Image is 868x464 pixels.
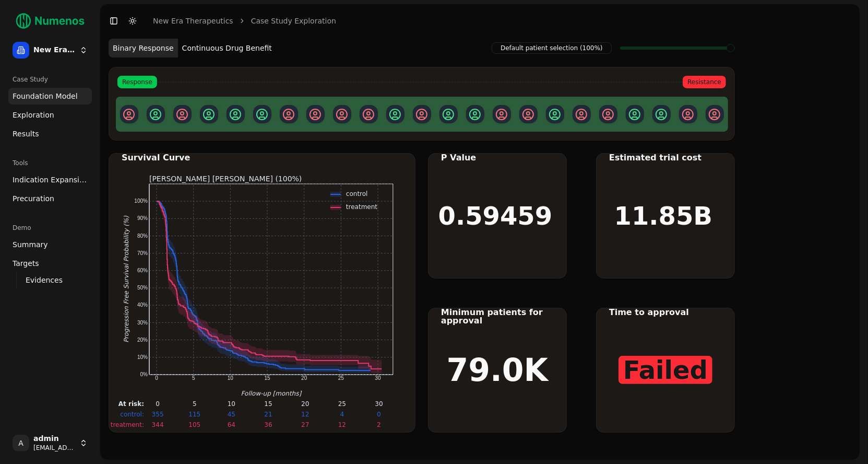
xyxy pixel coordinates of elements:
[264,411,272,418] text: 21
[8,125,92,142] a: Results
[228,400,235,408] text: 10
[683,76,726,88] span: Resistance
[193,400,197,408] text: 5
[8,155,92,171] div: Tools
[13,193,54,204] span: Precuration
[301,400,309,408] text: 20
[228,421,235,428] text: 64
[149,175,302,183] text: [PERSON_NAME] [PERSON_NAME] (100%)
[338,400,346,408] text: 25
[13,239,48,250] span: Summary
[13,435,29,451] span: A
[137,337,148,343] text: 20%
[8,107,92,123] a: Exploration
[122,154,402,162] div: Survival Curve
[111,421,144,428] text: treatment:
[26,275,63,285] span: Evidences
[153,16,336,26] nav: breadcrumb
[447,354,549,386] h1: 79.0K
[137,233,148,239] text: 80%
[8,190,92,207] a: Precuration
[137,216,148,222] text: 90%
[8,8,92,33] img: Numenos
[137,320,148,326] text: 30%
[109,39,178,57] button: Binary Response
[375,400,383,408] text: 30
[301,421,309,428] text: 27
[340,411,344,418] text: 4
[346,203,377,211] text: treatment
[619,356,712,384] span: Failed
[301,411,309,418] text: 12
[156,400,160,408] text: 0
[137,268,148,273] text: 60%
[21,273,79,287] a: Evidences
[188,421,200,428] text: 105
[13,129,39,139] span: Results
[377,421,381,428] text: 2
[377,411,381,418] text: 0
[140,372,148,377] text: 0%
[241,390,302,397] text: Follow-up [months]
[8,71,92,88] div: Case Study
[118,400,144,408] text: At risk:
[251,16,336,26] a: Case Study Exploration
[8,236,92,253] a: Summary
[8,255,92,272] a: Targets
[137,354,148,360] text: 10%
[264,421,272,428] text: 36
[33,444,75,452] span: [EMAIL_ADDRESS]
[137,285,148,291] text: 50%
[155,375,158,381] text: 0
[228,411,235,418] text: 45
[8,38,92,63] button: New Era Therapeutics
[137,250,148,256] text: 70%
[192,375,195,381] text: 5
[265,375,271,381] text: 15
[375,375,382,381] text: 30
[13,258,39,269] span: Targets
[492,42,612,54] span: Default patient selection (100%)
[8,171,92,188] a: Indication Expansion
[346,190,368,198] text: control
[264,400,272,408] text: 15
[178,39,276,57] button: Continuous Drug Benefit
[153,16,233,26] a: New Era Therapeutics
[125,14,140,28] button: Toggle Dark Mode
[120,411,144,418] text: control:
[438,203,553,228] h1: 0.59459
[33,45,75,55] span: New Era Therapeutics
[8,431,92,456] button: Aadmin[EMAIL_ADDRESS]
[33,434,75,444] span: admin
[134,198,148,204] text: 100%
[301,375,307,381] text: 20
[152,421,164,428] text: 344
[228,375,234,381] text: 10
[338,375,344,381] text: 25
[137,302,148,308] text: 40%
[152,411,164,418] text: 355
[123,216,130,343] text: Progression Free Survival Probability (%)
[338,421,346,428] text: 12
[8,219,92,236] div: Demo
[13,175,88,185] span: Indication Expansion
[106,14,121,28] button: Toggle Sidebar
[614,203,712,228] h1: 11.85B
[188,411,200,418] text: 115
[117,76,157,88] span: Response
[13,110,54,120] span: Exploration
[13,91,78,101] span: Foundation Model
[8,88,92,105] a: Foundation Model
